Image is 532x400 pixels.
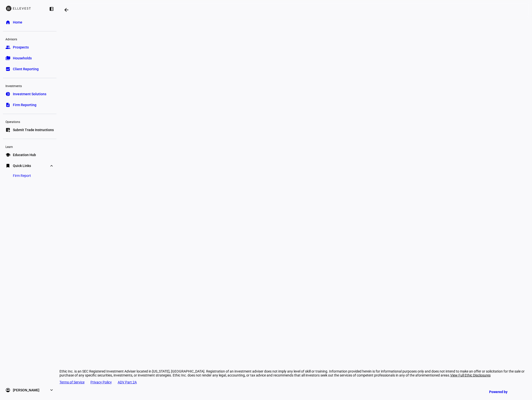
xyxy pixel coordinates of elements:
[3,42,56,52] a: groupProspects
[5,163,10,168] eth-mat-symbol: bookmark
[13,388,39,393] span: [PERSON_NAME]
[5,67,10,71] eth-mat-symbol: bid_landscape
[3,89,56,99] a: pie_chartInvestment Solutions
[3,82,56,89] div: Investments
[13,20,22,25] span: Home
[13,67,39,71] span: Client Reporting
[49,163,54,168] eth-mat-symbol: expand_more
[3,100,56,110] a: descriptionFirm Reporting
[13,127,54,132] span: Submit Trade Instructions
[3,118,56,125] div: Operations
[3,53,56,63] a: folder_copyHouseholds
[59,369,532,377] div: Ethic Inc. is an SEC Registered Investment Adviser located in [US_STATE], [GEOGRAPHIC_DATA]. Regi...
[3,143,56,150] div: Learn
[450,373,491,377] span: View Full Ethic Disclosures
[487,387,525,396] a: Powered by
[13,45,29,50] span: Prospects
[90,380,112,384] a: Privacy Policy
[3,64,56,74] a: bid_landscapeClient Reporting
[13,163,31,168] span: Quick Links
[5,127,10,132] eth-mat-symbol: list_alt_add
[13,102,36,107] span: Firm Reporting
[13,92,46,96] span: Investment Solutions
[118,380,137,384] a: ADV Part 2A
[3,17,56,27] a: homeHome
[5,152,10,157] eth-mat-symbol: school
[63,7,69,13] mat-icon: arrow_backwards
[5,92,10,96] eth-mat-symbol: pie_chart
[9,171,35,181] a: Firm Report
[59,380,84,384] a: Terms of Service
[5,56,10,61] eth-mat-symbol: folder_copy
[13,173,31,178] span: Firm Report
[49,388,54,393] eth-mat-symbol: expand_more
[13,152,36,157] span: Education Hub
[5,20,10,25] eth-mat-symbol: home
[13,56,32,61] span: Households
[5,45,10,50] eth-mat-symbol: group
[3,35,56,42] div: Advisors
[5,388,10,393] eth-mat-symbol: account_circle
[49,6,54,11] eth-mat-symbol: left_panel_close
[5,102,10,107] eth-mat-symbol: description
